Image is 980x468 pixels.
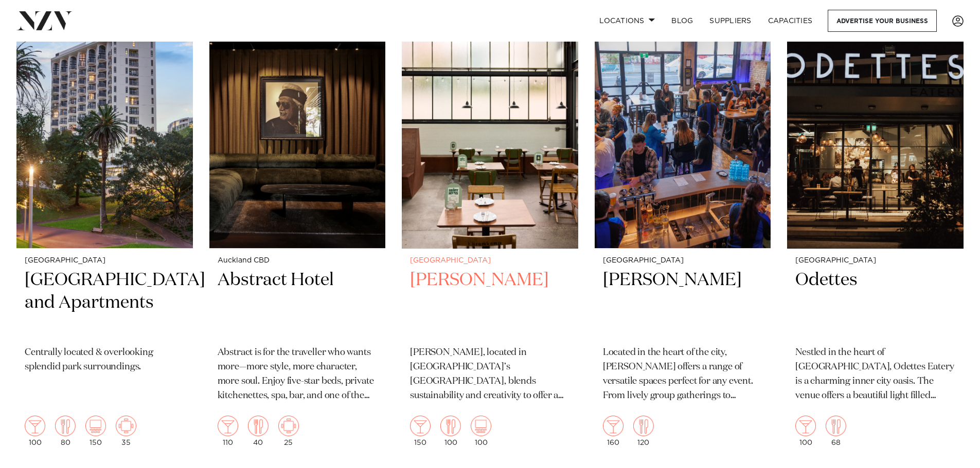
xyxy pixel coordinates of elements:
[25,346,185,375] p: Centrally located & overlooking splendid park surroundings.
[116,416,136,446] div: 35
[595,12,771,455] a: [GEOGRAPHIC_DATA] [PERSON_NAME] Located in the heart of the city, [PERSON_NAME] offers a range of...
[795,269,955,338] h2: Odettes
[85,416,106,446] div: 150
[440,416,461,436] img: dining.png
[16,11,73,30] img: nzv-logo.png
[209,12,386,455] a: Auckland CBD Abstract Hotel Abstract is for the traveller who wants more—more style, more charact...
[760,10,821,32] a: Capacities
[603,257,763,265] small: [GEOGRAPHIC_DATA]
[795,346,955,403] p: Nestled in the heart of [GEOGRAPHIC_DATA], Odettes Eatery is a charming inner city oasis. The ven...
[591,10,663,32] a: Locations
[85,416,106,436] img: theatre.png
[410,416,431,436] img: cocktail.png
[278,416,299,446] div: 25
[633,416,654,446] div: 120
[25,416,45,436] img: cocktail.png
[440,416,461,446] div: 100
[218,269,378,338] h2: Abstract Hotel
[218,346,378,403] p: Abstract is for the traveller who wants more—more style, more character, more soul. Enjoy five-st...
[248,416,269,446] div: 40
[278,416,299,436] img: meeting.png
[828,10,937,32] a: Advertise your business
[410,257,570,265] small: [GEOGRAPHIC_DATA]
[25,269,185,338] h2: [GEOGRAPHIC_DATA] and Apartments
[603,346,763,403] p: Located in the heart of the city, [PERSON_NAME] offers a range of versatile spaces perfect for an...
[55,416,76,436] img: dining.png
[218,257,378,265] small: Auckland CBD
[795,416,816,436] img: cocktail.png
[471,416,491,436] img: theatre.png
[16,12,193,455] a: [GEOGRAPHIC_DATA] [GEOGRAPHIC_DATA] and Apartments Centrally located & overlooking splendid park ...
[795,257,955,265] small: [GEOGRAPHIC_DATA]
[701,10,759,32] a: SUPPLIERS
[787,12,964,455] a: [GEOGRAPHIC_DATA] Odettes Nestled in the heart of [GEOGRAPHIC_DATA], Odettes Eatery is a charming...
[603,416,623,446] div: 160
[218,416,238,446] div: 110
[116,416,136,436] img: meeting.png
[826,416,846,446] div: 68
[248,416,269,436] img: dining.png
[603,416,623,436] img: cocktail.png
[402,12,578,455] a: [GEOGRAPHIC_DATA] [PERSON_NAME] [PERSON_NAME], located in [GEOGRAPHIC_DATA]’s [GEOGRAPHIC_DATA], ...
[410,416,431,446] div: 150
[218,416,238,436] img: cocktail.png
[25,416,45,446] div: 100
[663,10,701,32] a: BLOG
[603,269,763,338] h2: [PERSON_NAME]
[25,257,185,265] small: [GEOGRAPHIC_DATA]
[826,416,846,436] img: dining.png
[410,269,570,338] h2: [PERSON_NAME]
[795,416,816,446] div: 100
[55,416,76,446] div: 80
[633,416,654,436] img: dining.png
[471,416,491,446] div: 100
[410,346,570,403] p: [PERSON_NAME], located in [GEOGRAPHIC_DATA]’s [GEOGRAPHIC_DATA], blends sustainability and creati...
